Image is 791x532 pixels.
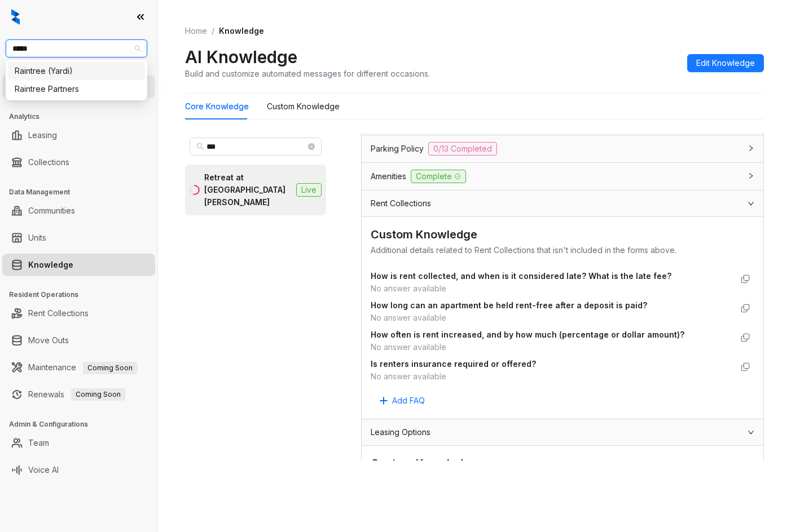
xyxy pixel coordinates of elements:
[371,455,754,472] div: Custom Knowledge
[9,112,157,122] h3: Analytics
[9,419,157,429] h3: Admin & Configurations
[28,432,49,454] a: Team
[2,356,155,379] li: Maintenance
[371,300,647,310] strong: How long can an apartment be held rent-free after a deposit is paid?
[15,83,138,95] div: Raintree Partners
[2,459,155,481] li: Voice AI
[2,302,155,325] li: Rent Collections
[371,370,732,383] div: No answer available
[371,359,536,369] strong: Is renters insurance required or offered?
[748,429,754,436] span: expanded
[392,394,425,407] span: Add FAQ
[28,302,89,325] a: Rent Collections
[267,100,340,113] div: Custom Knowledge
[185,100,249,113] div: Core Knowledge
[371,226,754,243] div: Custom Knowledge
[2,227,155,249] li: Units
[371,330,684,339] strong: How often is rent increased, and by how much (percentage or dollar amount)?
[219,26,264,36] span: Knowledge
[371,392,434,410] button: Add FAQ
[28,254,73,276] a: Knowledge
[371,282,732,295] div: No answer available
[83,362,137,374] span: Coming Soon
[411,170,466,183] span: Complete
[371,244,754,256] div: Additional details related to Rent Collections that isn't included in the forms above.
[28,459,59,481] a: Voice AI
[2,329,155,352] li: Move Outs
[371,271,671,281] strong: How is rent collected, and when is it considered late? What is the late fee?
[371,341,732,353] div: No answer available
[8,62,145,80] div: Raintree (Yardi)
[362,135,763,162] div: Parking Policy0/13 Completed
[204,171,292,209] div: Retreat at [GEOGRAPHIC_DATA][PERSON_NAME]
[28,151,69,174] a: Collections
[296,183,322,197] span: Live
[28,383,125,406] a: RenewalsComing Soon
[362,190,763,216] div: Rent Collections
[2,76,155,98] li: Leads
[15,65,138,77] div: Raintree (Yardi)
[28,227,46,249] a: Units
[2,151,155,174] li: Collections
[2,432,155,454] li: Team
[11,9,20,25] img: logo
[696,57,755,69] span: Edit Knowledge
[2,200,155,222] li: Communities
[183,25,209,37] a: Home
[748,200,754,207] span: expanded
[428,142,497,156] span: 0/13 Completed
[2,383,155,406] li: Renewals
[185,68,430,79] div: Build and customize automated messages for different occasions.
[371,312,732,324] div: No answer available
[71,388,125,401] span: Coming Soon
[687,54,764,72] button: Edit Knowledge
[308,143,315,150] span: close-circle
[371,170,406,183] span: Amenities
[28,124,57,147] a: Leasing
[748,145,754,152] span: collapsed
[212,25,214,37] li: /
[185,46,297,68] h2: AI Knowledge
[8,80,145,98] div: Raintree Partners
[748,172,754,179] span: collapsed
[371,426,430,438] span: Leasing Options
[9,290,157,300] h3: Resident Operations
[371,197,431,210] span: Rent Collections
[371,143,424,155] span: Parking Policy
[2,254,155,276] li: Knowledge
[28,200,75,222] a: Communities
[196,143,204,150] span: search
[362,419,763,445] div: Leasing Options
[28,329,69,352] a: Move Outs
[9,187,157,197] h3: Data Management
[2,124,155,147] li: Leasing
[362,163,763,190] div: AmenitiesComplete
